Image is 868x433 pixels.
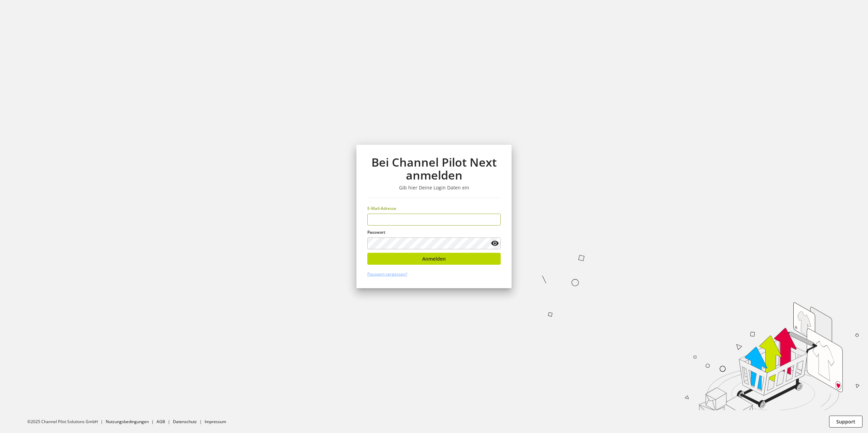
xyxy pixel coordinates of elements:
[205,419,226,424] a: Impressum
[422,255,446,262] span: Anmelden
[367,205,396,211] span: E-Mail-Adresse
[367,156,501,182] h1: Bei Channel Pilot Next anmelden
[829,416,863,428] button: Support
[27,419,106,425] li: ©2025 Channel Pilot Solutions GmbH
[836,418,855,425] span: Support
[367,271,407,277] a: Passwort vergessen?
[367,253,501,265] button: Anmelden
[367,185,501,191] h3: Gib hier Deine Login Daten ein
[157,419,165,424] a: AGB
[367,229,385,235] span: Passwort
[173,419,197,424] a: Datenschutz
[106,419,149,424] a: Nutzungsbedingungen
